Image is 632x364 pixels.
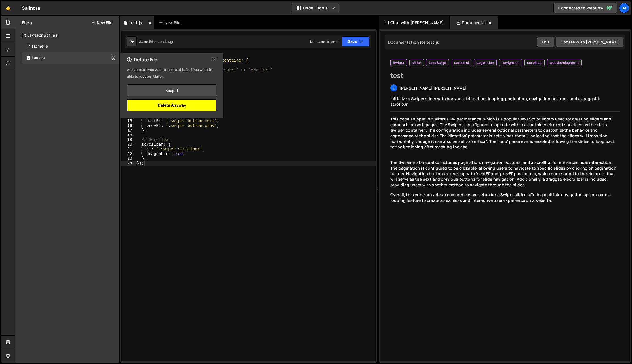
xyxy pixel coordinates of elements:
div: Not saved to prod [310,39,338,44]
div: 15 [121,119,136,124]
div: test.js [32,55,45,60]
span: navigation [502,60,520,65]
span: pagination [476,60,494,65]
p: Are you sure you want to delete this file? You won’t be able to recover it later. [127,66,216,80]
span: scrollbar [527,60,542,65]
span: J [393,86,395,90]
div: Saved [139,39,174,44]
a: ha [619,3,629,13]
button: Delete Anyway [127,99,216,111]
span: slider [412,60,421,65]
h2: test [390,71,620,80]
a: Connected to Webflow [553,3,617,13]
span: carousel [454,60,469,65]
div: 17 [121,128,136,133]
span: Swiper [393,60,405,65]
h2: Delete File [127,56,157,63]
div: Documentation [450,16,498,29]
button: Save [342,36,369,46]
h2: Files [22,20,32,26]
p: This code snippet initializes a Swiper instance, which is a popular JavaScript library used for c... [390,116,620,150]
div: test.js [129,20,142,26]
div: New File [159,20,183,26]
div: 14360/36929.js [22,41,119,52]
div: 21 [121,147,136,152]
span: web development [549,60,579,65]
div: Javascript files [15,29,119,41]
div: 14360/45846.js [22,52,119,64]
a: 🤙 [1,1,15,15]
div: 23 [121,156,136,161]
div: Chat with [PERSON_NAME] [379,16,449,29]
div: 16 [121,124,136,128]
span: 1 [27,56,30,61]
button: Update with [PERSON_NAME] [556,37,623,47]
button: Edit [537,37,554,47]
button: New File [91,20,112,25]
span: [PERSON_NAME] [PERSON_NAME] [399,85,467,91]
div: 20 [121,142,136,147]
div: Home.js [32,44,48,49]
div: 18 [121,133,136,138]
div: Salinora [22,5,40,11]
p: The Swiper instance also includes pagination, navigation buttons, and a scrollbar for enhanced us... [390,160,620,187]
span: JavaScript [429,60,447,65]
div: 19 [121,137,136,142]
button: Keep it [127,84,216,96]
div: Documentation for test.js [386,39,439,45]
button: Code + Tools [292,3,340,13]
span: Initialize a Swiper slider with horizontal direction, looping, pagination, navigation buttons, an... [390,96,601,107]
div: 22 [121,152,136,156]
div: 24 [121,161,136,166]
div: 54 seconds ago [149,39,174,44]
p: Overall, this code provides a comprehensive setup for a Swiper slider, offering multiple navigati... [390,192,620,203]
